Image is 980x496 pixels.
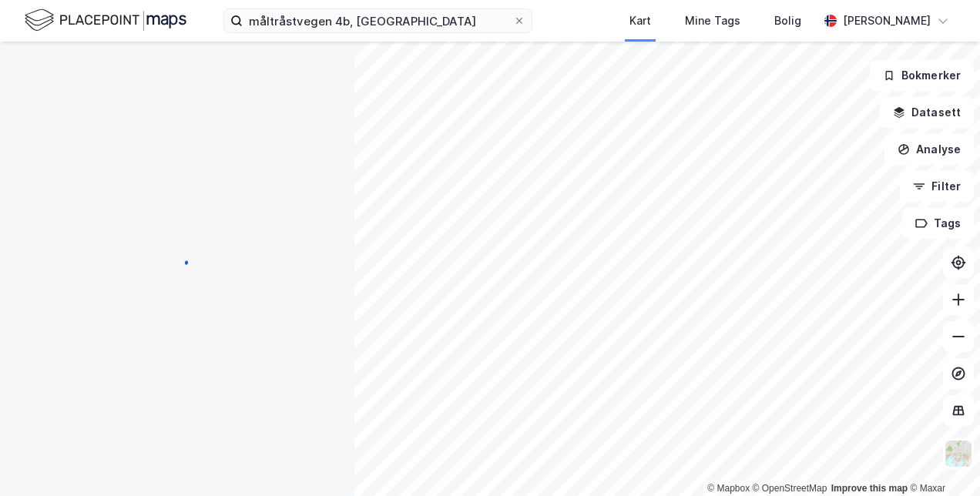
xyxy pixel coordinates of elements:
[903,422,980,496] iframe: Chat Widget
[243,9,513,32] input: Søk på adresse, matrikkel, gårdeiere, leietakere eller personer
[753,483,827,494] a: OpenStreetMap
[831,483,908,494] a: Improve this map
[870,60,974,91] button: Bokmerker
[902,208,974,239] button: Tags
[774,12,801,30] div: Bolig
[884,134,974,165] button: Analyse
[843,12,931,30] div: [PERSON_NAME]
[685,12,740,30] div: Mine Tags
[900,171,974,202] button: Filter
[629,12,651,30] div: Kart
[25,7,186,34] img: logo.f888ab2527a4732fd821a326f86c7f29.svg
[880,97,974,128] button: Datasett
[707,483,750,494] a: Mapbox
[165,247,190,272] img: spinner.a6d8c91a73a9ac5275cf975e30b51cfb.svg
